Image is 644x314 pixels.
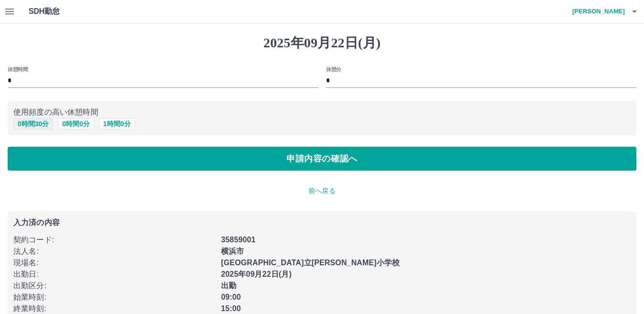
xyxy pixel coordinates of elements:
p: 出勤区分 : [13,280,215,292]
b: 横浜市 [221,247,244,255]
p: 法人名 : [13,246,215,257]
p: 使用頻度の高い休憩時間 [13,107,631,118]
b: 15:00 [221,304,241,313]
h1: 2025年09月22日(月) [8,35,636,51]
p: 入力済の内容 [13,219,631,227]
p: 契約コード : [13,234,215,246]
button: 0時間30分 [13,118,53,130]
button: 申請内容の確認へ [8,147,636,171]
button: 1時間0分 [99,118,135,130]
p: 現場名 : [13,257,215,269]
b: 出勤 [221,282,236,290]
button: 0時間0分 [58,118,94,130]
b: 09:00 [221,293,241,301]
p: 前へ戻る [8,186,636,196]
p: 始業時刻 : [13,292,215,303]
p: 出勤日 : [13,269,215,280]
b: [GEOGRAPHIC_DATA]立[PERSON_NAME]小学校 [221,259,400,267]
label: 休憩時間 [8,65,28,73]
b: 35859001 [221,236,255,244]
label: 休憩分 [326,65,341,73]
b: 2025年09月22日(月) [221,270,292,278]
